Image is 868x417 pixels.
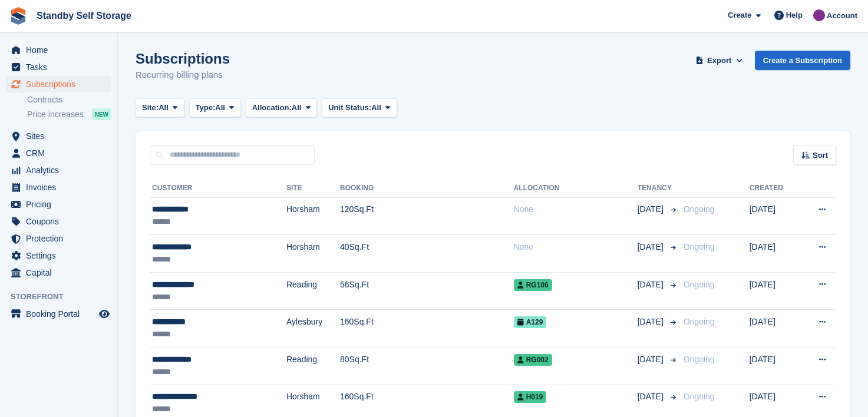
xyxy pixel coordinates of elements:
span: Sort [813,150,828,161]
span: Settings [26,247,97,264]
a: Contracts [27,94,111,105]
img: stora-icon-8386f47178a22dfd0bd8f6a31ec36ba5ce8667c1dd55bd0f319d3a0aa187defe.svg [9,7,27,25]
span: Ongoing [684,317,715,326]
span: [DATE] [638,353,666,366]
span: Analytics [26,162,97,178]
span: Export [707,55,731,67]
td: [DATE] [750,347,800,385]
span: Account [827,10,857,22]
a: menu [6,162,111,178]
a: menu [6,264,111,281]
span: [DATE] [638,241,666,253]
span: [DATE] [638,279,666,291]
span: Protection [26,230,97,247]
a: menu [6,59,111,75]
span: Booking Portal [26,306,97,322]
a: menu [6,247,111,264]
th: Created [750,179,800,198]
a: menu [6,196,111,213]
td: [DATE] [750,272,800,310]
th: Tenancy [638,179,679,198]
span: Coupons [26,213,97,230]
span: [DATE] [638,203,666,216]
span: Ongoing [684,355,715,364]
th: Booking [340,179,514,198]
a: menu [6,230,111,247]
a: menu [6,213,111,230]
span: All [159,102,169,114]
button: Site: All [136,98,184,118]
span: All [371,102,381,114]
a: Create a Subscription [755,51,850,70]
span: Subscriptions [26,76,97,92]
span: Type: [196,102,216,114]
div: None [514,241,638,253]
button: Unit Status: All [322,98,397,118]
img: Sue Ford [813,9,825,21]
p: Recurring billing plans [136,68,230,82]
span: Help [786,9,803,21]
span: Storefront [11,291,117,303]
span: Price increases [27,109,84,120]
span: Sites [26,128,97,144]
td: 56Sq.Ft [340,272,514,310]
span: All [292,102,302,114]
span: Invoices [26,179,97,196]
span: H019 [514,391,547,403]
span: CRM [26,145,97,161]
span: Ongoing [684,280,715,289]
a: menu [6,306,111,322]
td: 80Sq.Ft [340,347,514,385]
span: Unit Status: [328,102,371,114]
a: Standby Self Storage [32,6,136,25]
span: RG002 [514,354,552,366]
td: 40Sq.Ft [340,235,514,273]
button: Export [694,51,745,70]
div: NEW [92,108,111,120]
span: All [215,102,225,114]
a: Preview store [97,307,111,321]
a: menu [6,76,111,92]
th: Customer [150,179,286,198]
a: menu [6,145,111,161]
span: Ongoing [684,392,715,401]
button: Type: All [189,98,241,118]
span: Pricing [26,196,97,213]
span: Ongoing [684,242,715,251]
span: RG106 [514,279,552,291]
a: Price increases NEW [27,108,111,121]
a: menu [6,42,111,58]
span: Ongoing [684,204,715,214]
div: None [514,203,638,216]
span: [DATE] [638,316,666,328]
span: [DATE] [638,390,666,403]
td: Aylesbury [286,310,340,347]
td: Horsham [286,235,340,273]
span: Site: [142,102,159,114]
td: [DATE] [750,310,800,347]
h1: Subscriptions [136,51,230,67]
td: [DATE] [750,235,800,273]
span: Tasks [26,59,97,75]
span: Allocation: [252,102,292,114]
button: Allocation: All [246,98,318,118]
th: Site [286,179,340,198]
a: menu [6,128,111,144]
a: menu [6,179,111,196]
td: Horsham [286,197,340,235]
td: Reading [286,347,340,385]
td: Reading [286,272,340,310]
th: Allocation [514,179,638,198]
span: Create [728,9,751,21]
span: Home [26,42,97,58]
td: 120Sq.Ft [340,197,514,235]
td: [DATE] [750,197,800,235]
span: A129 [514,316,547,328]
span: Capital [26,264,97,281]
td: 160Sq.Ft [340,310,514,347]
